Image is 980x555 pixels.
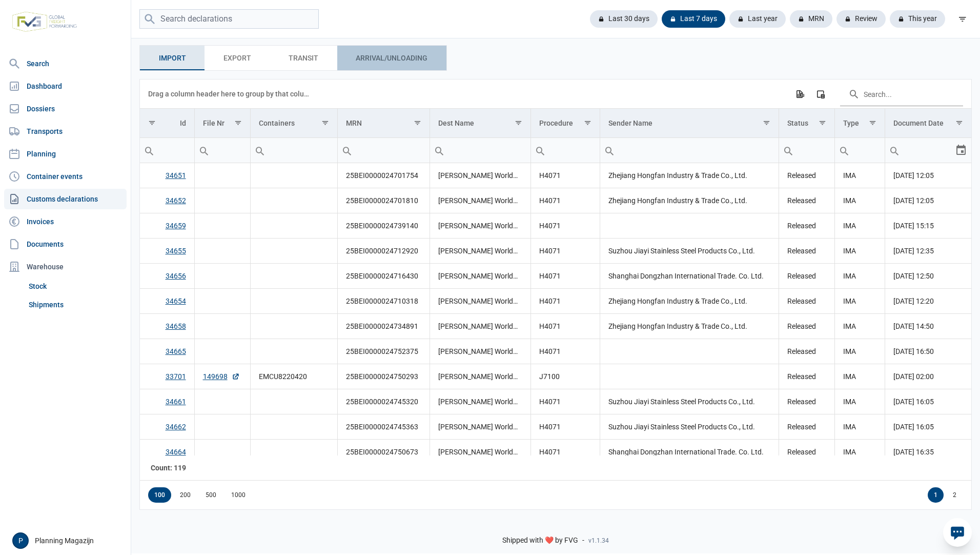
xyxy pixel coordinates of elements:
div: Document Date [893,119,944,127]
td: [PERSON_NAME] Worldwide [GEOGRAPHIC_DATA] [430,339,531,364]
input: Filter cell [531,138,599,163]
div: Search box [531,138,549,163]
div: Dest Name [438,119,474,127]
td: [PERSON_NAME] Worldwide [GEOGRAPHIC_DATA] [430,289,531,314]
div: Type [843,119,859,127]
td: [PERSON_NAME] Worldwide [GEOGRAPHIC_DATA] [430,440,531,465]
div: Review [836,10,886,28]
a: 34661 [166,398,186,406]
span: EMCU8220420 [259,372,307,381]
a: 33701 [166,372,186,381]
td: [PERSON_NAME] Worldwide [GEOGRAPHIC_DATA] [430,264,531,289]
td: IMA [834,289,885,314]
input: Filter cell [779,138,834,163]
a: Stock [25,277,127,295]
a: 34655 [166,247,186,255]
input: Filter cell [251,138,337,163]
div: Search box [779,138,798,163]
a: Transports [4,121,127,142]
td: J7100 [531,364,600,389]
div: Last 30 days [590,10,658,28]
td: [PERSON_NAME] Worldwide [GEOGRAPHIC_DATA] [430,414,531,440]
td: Filter cell [337,138,430,163]
a: Shipments [25,295,127,314]
div: Id [180,119,186,127]
div: Id Count: 119 [148,463,186,473]
td: Filter cell [430,138,531,163]
td: Released [779,239,834,264]
div: Last year [729,10,786,28]
td: Column Status [779,109,834,138]
td: IMA [834,163,885,188]
td: Column Id [140,109,194,138]
td: IMA [834,440,885,465]
td: H4071 [531,440,600,465]
td: [PERSON_NAME] Worldwide [GEOGRAPHIC_DATA] [430,213,531,239]
td: IMA [834,264,885,289]
span: Show filter options for column 'Status' [819,119,826,127]
a: 34654 [166,297,186,305]
a: Invoices [4,211,127,232]
div: Page 2 [947,487,963,503]
td: Released [779,389,834,414]
div: Items per page: 200 [174,487,197,503]
div: Page navigation [140,481,971,509]
td: Column Sender Name [600,109,779,138]
td: 25BEI0000024750673 [337,440,430,465]
td: IMA [834,364,885,389]
div: MRN [346,119,362,127]
td: IMA [834,339,885,364]
td: [PERSON_NAME] Worldwide [GEOGRAPHIC_DATA] [430,188,531,213]
img: FVG - Global freight forwarding [8,8,81,36]
span: [DATE] 02:00 [893,372,934,381]
td: Column File Nr [194,109,250,138]
a: Planning [4,144,127,164]
div: Search box [251,138,269,163]
td: Released [779,264,834,289]
td: H4071 [531,264,600,289]
td: Suzhou Jiayi Stainless Steel Products Co., Ltd. [600,389,779,414]
span: Import [159,52,186,64]
td: Released [779,213,834,239]
div: Items per page: 1000 [225,487,252,503]
td: Zhejiang Hongfan Industry & Trade Co., Ltd. [600,188,779,213]
div: Sender Name [608,119,652,127]
a: Customs declarations [4,189,127,209]
input: Filter cell [885,138,955,163]
span: [DATE] 16:05 [893,398,934,406]
a: 34651 [166,171,186,180]
div: This year [890,10,945,28]
td: Filter cell [885,138,971,163]
span: Export [223,52,251,64]
td: Released [779,364,834,389]
a: Search [4,53,127,74]
a: 34656 [166,272,186,280]
td: Filter cell [140,138,194,163]
span: [DATE] 12:05 [893,196,934,205]
td: H4071 [531,239,600,264]
span: Show filter options for column 'Procedure' [584,119,591,127]
td: Zhejiang Hongfan Industry & Trade Co., Ltd. [600,314,779,339]
div: Search box [430,138,448,163]
span: Show filter options for column 'Sender Name' [763,119,770,127]
td: H4071 [531,289,600,314]
div: Data grid toolbar [148,80,963,108]
span: Transit [289,52,318,64]
div: File Nr [203,119,224,127]
td: Released [779,314,834,339]
td: 25BEI0000024745320 [337,389,430,414]
a: 34662 [166,423,186,431]
span: [DATE] 14:50 [893,322,934,330]
input: Filter cell [430,138,530,163]
td: 25BEI0000024701754 [337,163,430,188]
td: IMA [834,213,885,239]
td: Filter cell [834,138,885,163]
div: Items per page: 100 [148,487,171,503]
td: H4071 [531,339,600,364]
td: Filter cell [194,138,250,163]
td: IMA [834,414,885,440]
a: 34658 [166,322,186,330]
div: Search box [140,138,158,163]
span: v1.1.34 [588,537,609,545]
